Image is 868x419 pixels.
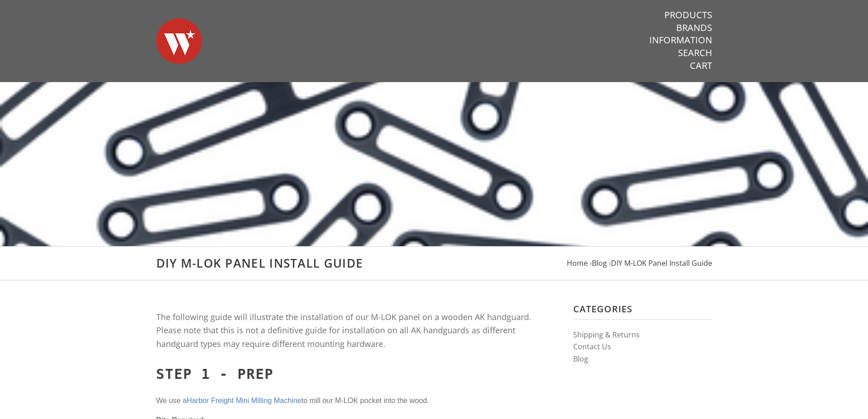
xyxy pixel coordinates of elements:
[156,256,712,271] h1: DIY M-LOK Panel Install Guide
[678,47,712,59] a: Search
[690,60,712,72] a: Cart
[590,257,607,269] li: ›
[611,258,712,268] a: DIY M-LOK Panel Install Guide
[664,9,712,21] a: Products
[156,9,202,73] img: Warsaw Wood Co.
[592,258,607,268] a: Blog
[573,330,640,340] a: Shipping & Returns
[156,366,274,382] span: Step 1 - Prep
[156,311,531,350] span: The following guide will illustrate the installation of our M-LOK panel on a wooden AK handguard....
[649,34,712,46] a: Information
[187,397,302,404] a: Harbor Freight Mini Milling Machine
[573,303,712,320] h3: Categories
[609,257,712,269] li: ›
[156,397,429,404] span: We use a to mill our M-LOK pocket into the wood.
[573,354,588,364] a: Blog
[573,341,611,352] a: Contact Us
[676,22,712,34] a: Brands
[567,258,588,268] a: Home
